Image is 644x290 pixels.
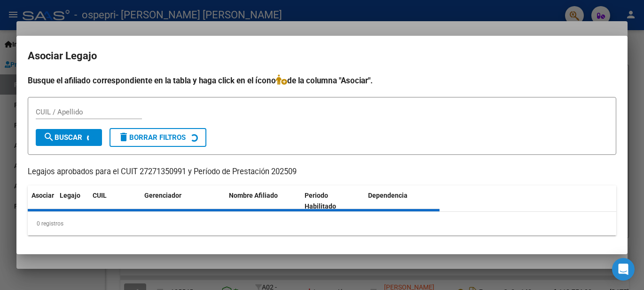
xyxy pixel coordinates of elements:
[56,185,89,217] datatable-header-cell: Legajo
[28,185,56,217] datatable-header-cell: Asociar
[225,185,301,217] datatable-header-cell: Nombre Afiliado
[93,192,107,199] span: CUIL
[28,166,616,178] p: Legajos aprobados para el CUIT 27271350991 y Período de Prestación 202509
[144,192,181,199] span: Gerenciador
[60,192,80,199] span: Legajo
[368,192,408,199] span: Dependencia
[301,185,364,217] datatable-header-cell: Periodo Habilitado
[28,47,616,65] h2: Asociar Legajo
[229,192,278,199] span: Nombre Afiliado
[118,133,186,142] span: Borrar Filtros
[305,192,336,210] span: Periodo Habilitado
[28,74,616,87] h4: Busque el afiliado correspondiente en la tabla y haga click en el ícono de la columna "Asociar".
[31,192,54,199] span: Asociar
[36,129,102,146] button: Buscar
[118,131,129,143] mat-icon: delete
[141,185,225,217] datatable-header-cell: Gerenciador
[43,131,55,143] mat-icon: search
[110,128,206,147] button: Borrar Filtros
[43,133,82,142] span: Buscar
[89,185,141,217] datatable-header-cell: CUIL
[612,258,635,281] div: Open Intercom Messenger
[364,185,440,217] datatable-header-cell: Dependencia
[28,212,616,235] div: 0 registros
